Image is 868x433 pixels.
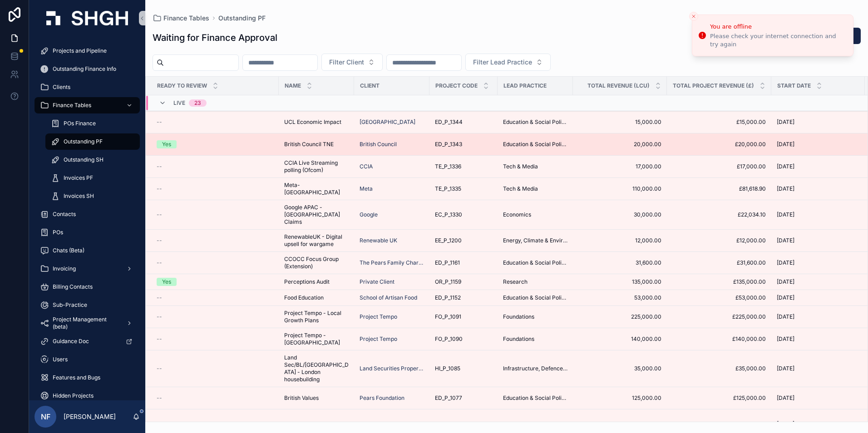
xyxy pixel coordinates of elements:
span: EC_P_1330 [435,211,462,218]
span: [DATE] [777,394,794,402]
a: POs [35,224,140,241]
a: [DATE] [777,420,859,428]
a: -- [157,211,273,218]
a: 31,600.00 [578,259,661,266]
a: £81,618.90 [672,185,766,192]
span: RenewableUK - Digital upsell for wargame [284,233,349,248]
span: Invoices SH [64,192,94,200]
a: Project Tempo [360,335,424,343]
a: Yes [157,278,273,286]
span: The Pears Family Charitable Foundation [360,259,424,266]
a: £140,000.00 [672,335,766,343]
span: Filter Client [329,58,364,67]
a: Education & Social Policy [503,294,567,301]
span: FO_P_1091 [435,313,461,320]
span: Education & Social Policy [503,259,567,266]
a: POs Finance [45,115,140,132]
span: 30,000.00 [578,211,661,218]
span: 140,000.00 [578,335,661,343]
a: Hidden Projects [35,388,140,404]
span: Outstanding SH [64,156,104,163]
a: CCOCC Focus Group (Extension) [284,256,349,270]
a: £125,000.00 [672,394,766,402]
span: OR_P_1159 [435,278,461,285]
span: [DATE] [777,185,794,192]
a: [DATE] [777,118,859,126]
a: -- [157,237,273,244]
a: Land Securities Properties Ltd [360,365,424,372]
a: 20,000.00 [578,141,661,148]
a: EE_P_1200 [435,237,492,244]
span: -- [157,237,162,244]
a: CCIA [360,163,424,170]
span: 35,000.00 [578,365,661,372]
a: Education & Social Policy [503,394,567,402]
a: British Council TNE [284,141,349,148]
span: [DATE] [777,163,794,170]
span: Project Tempo - [GEOGRAPHIC_DATA] [284,332,349,346]
span: Foundations [503,313,534,320]
a: 9,000.00 [578,420,661,428]
span: -- [157,365,162,372]
a: Education & Social Policy [503,118,567,126]
a: 125,000.00 [578,394,661,402]
a: £22,034.10 [672,211,766,218]
span: Outstanding PF [218,14,266,23]
a: 135,000.00 [578,278,661,285]
span: Features and Bugs [53,374,100,381]
a: Google APAC - [GEOGRAPHIC_DATA] Claims [284,204,349,226]
span: -- [157,185,162,192]
span: -- [157,335,162,343]
a: EC_P_1330 [435,211,492,218]
span: Lead Practice [503,82,547,89]
a: -- [157,420,273,428]
a: Billing Contacts [35,279,140,295]
a: British Council [360,141,424,148]
span: IPPR [360,420,372,428]
span: Hidden Projects [53,392,94,399]
a: Private Client [360,278,395,285]
span: £31,600.00 [672,259,766,266]
span: -- [157,118,162,126]
a: OR_P_1159 [435,278,492,285]
span: Education & Social Policy [503,141,567,148]
span: Project Tempo [360,335,397,343]
a: [GEOGRAPHIC_DATA] [360,118,415,126]
img: App logo [46,11,128,25]
a: TE_P_1336 [435,163,492,170]
a: [DATE] [777,313,859,320]
span: [DATE] [777,365,794,372]
span: Pears Foundation [360,394,404,402]
a: [DATE] [777,278,859,285]
a: British Values [284,394,349,402]
div: Yes [162,278,171,286]
span: [DATE] [777,141,794,148]
span: Total Revenue (LCU) [587,82,650,89]
a: Invoices PF [45,170,140,186]
a: School of Artisan Food [360,294,417,301]
div: You are offline [710,22,846,31]
a: UCL Economic Impact [284,118,349,126]
a: £17,000.00 [672,163,766,170]
a: [DATE] [777,259,859,266]
span: Total Project Revenue (£) [673,82,754,89]
a: -- [157,365,273,372]
a: [DATE] [777,211,859,218]
a: Foundations [503,335,567,343]
span: Sub-Practice [53,301,87,309]
span: POs [53,229,63,236]
span: Live [173,99,185,107]
a: [DATE] [777,365,859,372]
a: Meta- [GEOGRAPHIC_DATA] [284,182,349,196]
span: Finance Tables [163,14,209,23]
span: [DATE] [777,335,794,343]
